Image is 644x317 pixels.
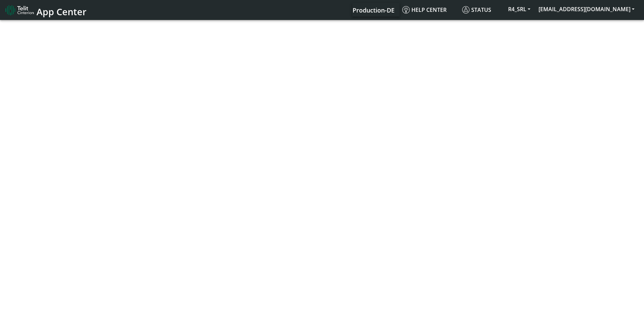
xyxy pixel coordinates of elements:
[37,5,87,18] span: App Center
[402,6,410,14] img: knowledge.svg
[534,3,639,15] button: [EMAIL_ADDRESS][DOMAIN_NAME]
[352,3,394,17] a: Your current platform instance
[5,3,86,17] a: App Center
[400,3,459,17] a: Help center
[5,5,34,16] img: logo-telit-cinterion-gw-new.png
[462,6,491,14] span: Status
[462,6,470,14] img: status.svg
[402,6,447,14] span: Help center
[353,6,395,14] span: Production-DE
[504,3,534,15] button: R4_SRL
[459,3,504,17] a: Status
